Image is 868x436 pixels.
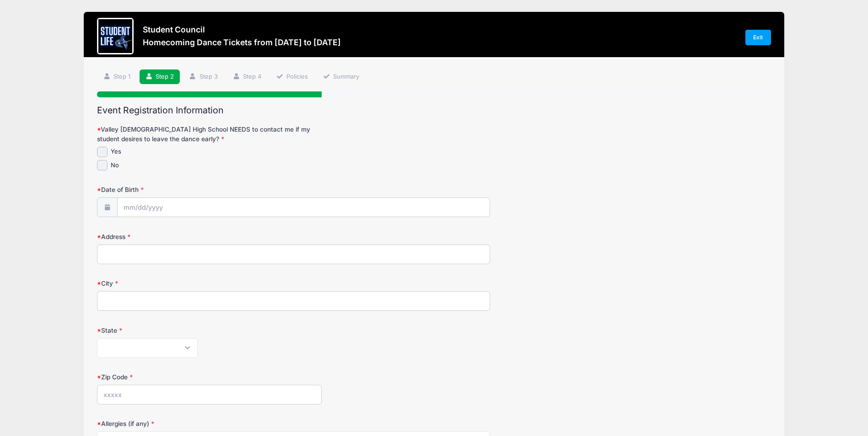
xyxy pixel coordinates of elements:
[97,326,322,335] label: State
[97,105,771,116] h2: Event Registration Information
[270,69,314,85] a: Policies
[117,197,491,217] input: mm/dd/yyyy
[97,419,322,428] label: Allergies (if any)
[745,30,771,45] a: Exit
[143,25,341,34] h3: Student Council
[143,37,341,47] h3: Homecoming Dance Tickets from [DATE] to [DATE]
[183,69,224,85] a: Step 3
[97,185,322,194] label: Date of Birth
[97,372,322,382] label: Zip Code
[140,69,180,85] a: Step 2
[226,69,267,85] a: Step 4
[97,232,322,241] label: Address
[97,69,136,85] a: Step 1
[111,147,121,156] label: Yes
[97,385,322,404] input: xxxxx
[97,125,322,144] label: Valley [DEMOGRAPHIC_DATA] High School NEEDS to contact me if my student desires to leave the danc...
[111,161,119,170] label: No
[97,279,322,288] label: City
[317,69,366,85] a: Summary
